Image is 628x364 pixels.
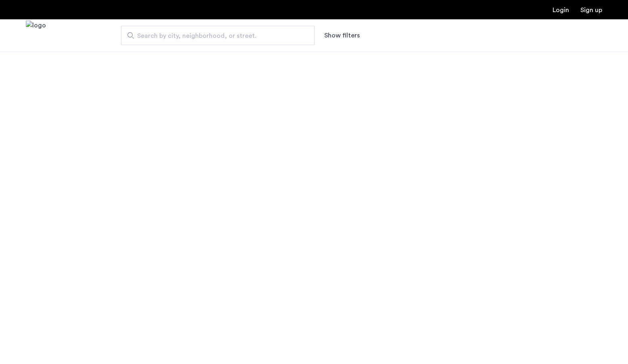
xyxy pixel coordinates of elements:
a: Registration [580,7,602,13]
img: logo [26,21,46,51]
button: Show or hide filters [324,31,360,40]
a: Cazamio Logo [26,21,46,51]
span: Search by city, neighborhood, or street. [137,31,292,41]
a: Login [553,7,569,13]
input: Apartment Search [121,26,315,45]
